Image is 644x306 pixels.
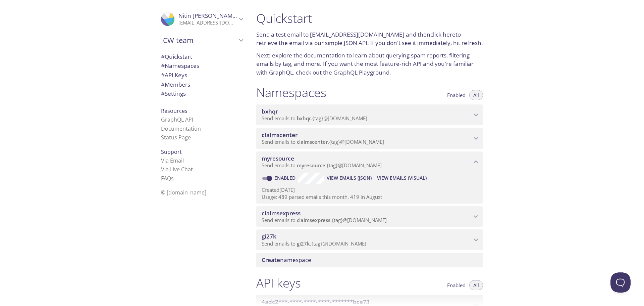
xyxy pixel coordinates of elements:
[256,11,483,26] h1: Quickstart
[310,31,405,38] a: [EMAIL_ADDRESS][DOMAIN_NAME]
[161,53,165,60] span: #
[256,51,483,77] p: Next: explore the to learn about querying spam reports, filtering emails by tag, and more. If you...
[156,32,248,49] div: ICW team
[171,175,174,182] span: s
[262,193,478,201] p: Usage: 489 parsed emails this month, 419 in August
[304,51,345,59] a: documentation
[156,61,248,71] div: Namespaces
[443,280,470,290] button: Enabled
[262,240,366,247] span: Send emails to . {tag} @[DOMAIN_NAME]
[161,175,174,182] a: FAQ
[161,148,182,156] span: Support
[374,173,429,183] button: View Emails (Visual)
[161,166,193,173] a: Via Live Chat
[256,104,483,125] div: bxhqr namespace
[156,89,248,98] div: Team Settings
[161,71,165,79] span: #
[156,71,248,80] div: API Keys
[256,30,483,47] p: Send a test email to and then to retrieve the email via our simple JSON API. If you don't see it ...
[256,151,483,172] div: myresource namespace
[262,186,478,193] p: Created [DATE]
[161,81,165,88] span: #
[161,157,184,164] a: Via Email
[156,52,248,61] div: Quickstart
[273,175,298,181] a: Enabled
[178,19,237,26] p: [EMAIL_ADDRESS][DOMAIN_NAME]
[324,173,374,183] button: View Emails (JSON)
[256,275,301,291] h1: API keys
[430,31,455,38] a: click here
[262,209,301,217] span: claimsexpress
[161,90,186,97] span: Settings
[256,253,483,267] div: Create namespace
[256,206,483,227] div: claimsexpress namespace
[377,174,427,182] span: View Emails (Visual)
[161,189,206,196] span: © [DOMAIN_NAME]
[161,90,165,97] span: #
[262,217,387,223] span: Send emails to . {tag} @[DOMAIN_NAME]
[156,80,248,89] div: Members
[161,71,187,79] span: API Keys
[262,138,384,145] span: Send emails to . {tag} @[DOMAIN_NAME]
[262,256,280,264] span: Create
[256,229,483,250] div: gi27k namespace
[161,116,193,123] a: GraphQL API
[256,128,483,149] div: claimscenter namespace
[297,162,325,169] span: myresource
[161,81,190,88] span: Members
[178,12,238,19] span: Nitin [PERSON_NAME]
[161,107,187,115] span: Resources
[297,217,330,223] span: claimsexpress
[161,62,199,70] span: Namespaces
[297,115,311,122] span: bxhqr
[262,256,311,264] span: namespace
[262,131,298,139] span: claimscenter
[469,90,483,100] button: All
[297,240,310,247] span: gi27k
[262,232,276,240] span: gi27k
[161,134,191,141] a: Status Page
[443,90,470,100] button: Enabled
[333,69,389,76] a: GraphQL Playground
[156,8,248,30] div: Nitin Jindal
[297,138,328,145] span: claimscenter
[262,162,382,169] span: Send emails to . {tag} @[DOMAIN_NAME]
[610,272,631,293] iframe: Help Scout Beacon - Open
[262,107,278,115] span: bxhqr
[256,85,326,100] h1: Namespaces
[161,125,201,132] a: Documentation
[327,174,372,182] span: View Emails (JSON)
[469,280,483,290] button: All
[161,53,192,60] span: Quickstart
[161,36,237,45] span: ICW team
[262,155,294,162] span: myresource
[161,62,165,70] span: #
[262,115,367,122] span: Send emails to . {tag} @[DOMAIN_NAME]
